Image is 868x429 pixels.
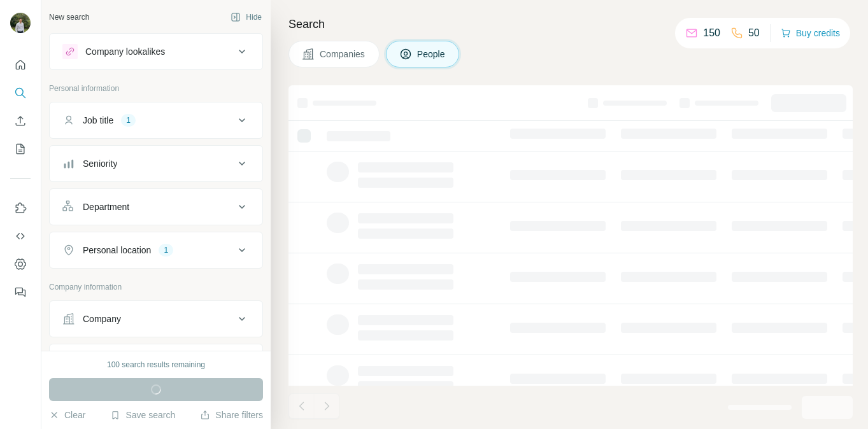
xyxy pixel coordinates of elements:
button: Buy credits [781,24,840,42]
h4: Search [288,15,853,33]
div: 100 search results remaining [107,359,205,370]
button: Dashboard [10,253,31,276]
div: Job title [83,114,113,127]
button: Job title1 [50,105,262,136]
img: Avatar [10,13,31,33]
button: Hide [222,8,271,27]
button: Personal location1 [50,235,262,265]
button: Company lookalikes [50,36,262,67]
button: Quick start [10,53,31,76]
button: Feedback [10,281,31,304]
button: Enrich CSV [10,109,31,132]
p: 50 [748,25,760,41]
button: Seniority [50,148,262,179]
div: 1 [121,115,136,126]
p: Personal information [49,83,263,94]
button: Use Surfe on LinkedIn [10,197,31,220]
div: Company [83,313,121,325]
button: My lists [10,137,31,160]
div: Department [83,200,129,213]
button: Department [50,192,262,222]
button: Share filters [200,409,263,421]
span: Companies [320,48,366,60]
div: Seniority [83,157,117,170]
span: People [417,48,446,60]
p: Company information [49,281,263,293]
button: Industry [50,347,262,377]
div: Personal location [83,244,151,257]
div: 1 [159,244,173,256]
p: 150 [703,25,720,41]
button: Search [10,81,31,104]
button: Save search [110,409,175,421]
button: Clear [49,409,85,421]
div: New search [49,11,89,23]
button: Use Surfe API [10,225,31,248]
button: Company [50,304,262,334]
div: Company lookalikes [85,45,165,58]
